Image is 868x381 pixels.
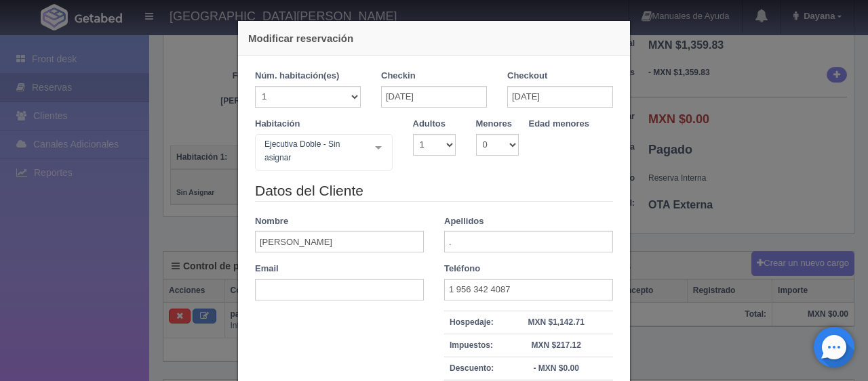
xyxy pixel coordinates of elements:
strong: - MXN $0.00 [533,363,578,373]
label: Checkin [381,70,416,83]
label: Núm. habitación(es) [255,70,339,83]
input: Seleccionar hab. [261,137,269,159]
th: Hospedaje: [444,311,499,334]
label: Habitación [255,118,300,131]
input: DD-MM-AAAA [507,86,613,108]
label: Email [255,263,279,275]
strong: MXN $1,142.71 [528,317,584,327]
label: Apellidos [444,215,484,228]
label: Menores [476,118,512,131]
label: Adultos [413,118,446,131]
h4: Modificar reservación [248,31,620,45]
th: Descuento: [444,357,499,380]
strong: MXN $217.12 [531,340,580,350]
label: Nombre [255,215,288,228]
label: Checkout [507,70,547,83]
label: Teléfono [444,263,480,275]
label: Edad menores [529,118,590,131]
th: Impuestos: [444,334,499,357]
input: DD-MM-AAAA [381,86,487,108]
legend: Datos del Cliente [255,181,613,202]
span: Ejecutiva Doble - Sin asignar [261,137,365,164]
